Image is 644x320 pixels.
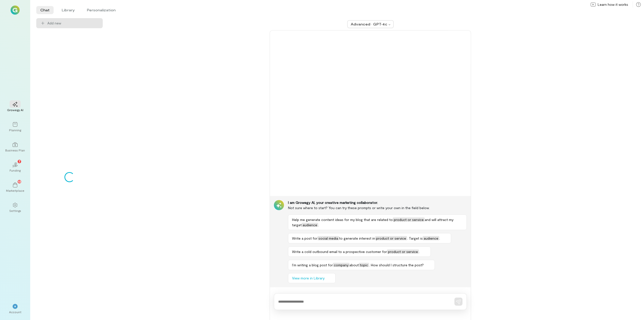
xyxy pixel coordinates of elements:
[9,310,21,314] div: Account
[387,249,419,254] span: product or service
[302,223,318,227] span: audience
[288,246,431,257] button: Write a cold outbound email to a prospective customer forproduct or service.
[9,128,21,132] div: Planning
[6,158,24,176] a: Funding
[18,179,21,184] span: 13
[6,199,24,217] a: Settings
[36,6,54,14] li: Chat
[423,236,439,240] span: audience
[369,263,424,267] span: . How should I structure the post?
[333,263,349,267] span: company
[47,21,61,26] span: Add new
[9,209,21,213] div: Settings
[439,236,440,240] span: .
[292,236,317,240] span: Write a post for
[359,263,369,267] span: topic
[83,6,120,14] li: Personalization
[375,236,407,240] span: product or service
[349,263,359,267] span: about
[288,200,467,205] div: I am Growegy AI, your creative marketing collaborator.
[7,108,23,112] div: Growegy AI
[407,236,423,240] span: . Target is
[292,217,393,222] span: Help me generate content ideas for my blog that are related to
[288,214,467,230] button: Help me generate content ideas for my blog that are related toproduct or serviceand will attract ...
[292,249,387,254] span: Write a cold outbound email to a prospective customer for
[598,2,628,7] span: Learn how it works
[6,98,24,116] a: Growegy AI
[288,233,451,243] button: Write a post forsocial mediato generate interest inproduct or service. Target isaudience.
[6,178,24,197] a: Marketplace
[6,188,24,193] div: Marketplace
[6,300,24,318] div: *Account
[288,273,336,283] button: View more in Library
[419,249,420,254] span: .
[58,6,79,14] li: Library
[288,260,435,270] button: I’m writing a blog post forcompanyabouttopic. How should I structure the post?
[317,236,339,240] span: social media
[19,159,20,164] span: 7
[10,168,21,172] div: Funding
[5,148,25,152] div: Business Plan
[6,138,24,156] a: Business Plan
[351,22,387,27] div: Advanced · GPT‑4o
[339,236,375,240] span: to generate interest in
[318,223,319,227] span: .
[292,276,325,281] span: View more in Library
[6,118,24,136] a: Planning
[288,205,467,210] div: Not sure where to start? You can try these prompts or write your own in the field below.
[393,217,425,222] span: product or service
[292,263,333,267] span: I’m writing a blog post for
